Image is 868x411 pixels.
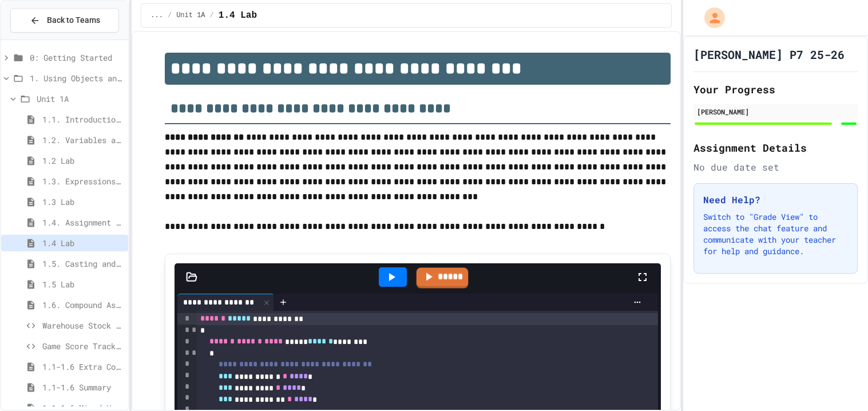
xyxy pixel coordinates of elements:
span: Unit 1A [176,11,205,20]
span: 1.3. Expressions and Output [New] [42,175,124,187]
iframe: chat widget [820,365,857,400]
span: Warehouse Stock Calculator [42,319,124,331]
div: My Account [692,5,728,31]
span: 1.3 Lab [42,196,124,208]
span: 1.5 Lab [42,278,124,290]
span: 1.1-1.6 Summary [42,381,124,393]
span: / [210,11,214,20]
span: 1.2. Variables and Data Types [42,134,124,146]
h1: [PERSON_NAME] P7 25-26 [693,46,845,62]
h2: Your Progress [693,81,858,97]
span: 1.4 Lab [219,9,257,22]
span: 1.4. Assignment and Input [42,216,124,228]
iframe: chat widget [773,315,857,364]
h2: Assignment Details [693,140,858,156]
span: 1.4 Lab [42,237,124,249]
span: 1.1-1.6 Extra Coding Practice [42,361,124,373]
span: Unit 1A [37,93,124,105]
span: 1. Using Objects and Methods [30,72,124,84]
h3: Need Help? [703,193,848,207]
span: 1.1. Introduction to Algorithms, Programming, and Compilers [42,113,124,125]
span: Back to Teams [47,14,100,26]
span: 1.2 Lab [42,155,124,167]
span: / [168,11,172,20]
span: 1.5. Casting and Ranges of Values [42,258,124,270]
span: 1.6. Compound Assignment Operators [42,299,124,311]
span: ... [150,11,163,20]
span: Game Score Tracker [42,340,124,352]
p: Switch to "Grade View" to access the chat feature and communicate with your teacher for help and ... [703,211,848,257]
button: Back to Teams [10,8,119,33]
div: No due date set [693,160,858,174]
div: [PERSON_NAME] [697,106,854,117]
span: 0: Getting Started [30,52,124,64]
